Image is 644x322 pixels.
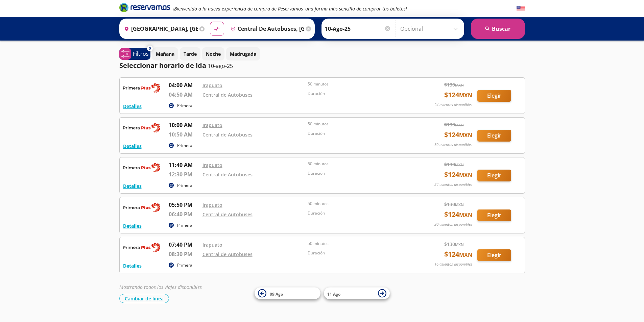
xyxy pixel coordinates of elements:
[308,250,410,256] p: Duración
[177,222,192,228] p: Primera
[517,4,525,13] button: English
[177,182,192,189] p: Primera
[230,50,256,57] p: Madrugada
[255,288,320,299] button: 09 Ago
[169,121,199,129] p: 10:00 AM
[123,81,160,95] img: RESERVAMOS
[119,2,170,15] a: Brand Logo
[477,90,511,102] button: Elegir
[202,122,222,128] a: Irapuato
[202,171,253,178] a: Central de Autobuses
[169,161,199,169] p: 11:40 AM
[308,201,410,207] p: 50 minutos
[324,288,390,299] button: 11 Ago
[173,5,407,12] em: ¡Bienvenido a la nueva experiencia de compra de Reservamos, una forma más sencilla de comprar tus...
[270,291,283,297] span: 09 Ago
[444,209,472,220] span: $ 124
[434,222,472,227] p: 20 asientos disponibles
[444,249,472,259] span: $ 124
[308,121,410,127] p: 50 minutos
[444,161,464,168] span: $ 130
[455,162,464,167] small: MXN
[206,50,221,57] p: Noche
[169,201,199,209] p: 05:50 PM
[202,92,253,98] a: Central de Autobuses
[202,202,222,208] a: Irapuato
[444,241,464,248] span: $ 130
[459,211,472,219] small: MXN
[444,121,464,128] span: $ 130
[477,130,511,142] button: Elegir
[202,82,222,89] a: Irapuato
[184,50,197,57] p: Tarde
[434,262,472,267] p: 16 asientos disponibles
[169,130,199,139] p: 10:50 AM
[169,91,199,99] p: 04:50 AM
[434,102,472,108] p: 24 asientos disponibles
[152,47,178,60] button: Mañana
[119,284,202,290] em: Mostrando todos los viajes disponibles
[434,182,472,188] p: 24 asientos disponibles
[444,130,472,140] span: $ 124
[169,250,199,258] p: 08:30 PM
[444,201,464,208] span: $ 130
[169,81,199,89] p: 04:00 AM
[455,202,464,207] small: MXN
[202,162,222,168] a: Irapuato
[226,47,260,60] button: Madrugada
[123,121,160,134] img: RESERVAMOS
[308,210,410,216] p: Duración
[459,251,472,258] small: MXN
[119,48,150,60] button: 0Filtros
[202,211,253,218] a: Central de Autobuses
[123,161,160,174] img: RESERVAMOS
[455,242,464,247] small: MXN
[455,82,464,88] small: MXN
[444,170,472,180] span: $ 124
[121,20,198,37] input: Buscar Origen
[177,143,192,149] p: Primera
[119,2,170,13] i: Brand Logo
[400,20,461,37] input: Opcional
[228,20,304,37] input: Buscar Destino
[202,47,224,60] button: Noche
[308,81,410,87] p: 50 minutos
[177,103,192,109] p: Primera
[123,143,142,150] button: Detalles
[308,91,410,97] p: Duración
[459,92,472,99] small: MXN
[177,262,192,268] p: Primera
[149,46,151,51] span: 0
[308,161,410,167] p: 50 minutos
[477,249,511,261] button: Elegir
[444,90,472,100] span: $ 124
[169,210,199,218] p: 06:40 PM
[434,142,472,148] p: 30 asientos disponibles
[308,241,410,247] p: 50 minutos
[133,50,149,58] p: Filtros
[202,251,253,257] a: Central de Autobuses
[123,262,142,269] button: Detalles
[459,131,472,139] small: MXN
[169,170,199,178] p: 12:30 PM
[156,50,174,57] p: Mañana
[325,20,391,37] input: Elegir Fecha
[327,291,340,297] span: 11 Ago
[455,122,464,127] small: MXN
[119,294,169,303] button: Cambiar de línea
[123,222,142,229] button: Detalles
[202,242,222,248] a: Irapuato
[169,241,199,249] p: 07:40 PM
[123,182,142,190] button: Detalles
[444,81,464,88] span: $ 130
[308,130,410,137] p: Duración
[180,47,200,60] button: Tarde
[471,19,525,39] button: Buscar
[123,103,142,110] button: Detalles
[459,171,472,179] small: MXN
[202,131,253,138] a: Central de Autobuses
[123,241,160,254] img: RESERVAMOS
[119,60,206,71] p: Seleccionar horario de ida
[123,201,160,214] img: RESERVAMOS
[477,170,511,181] button: Elegir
